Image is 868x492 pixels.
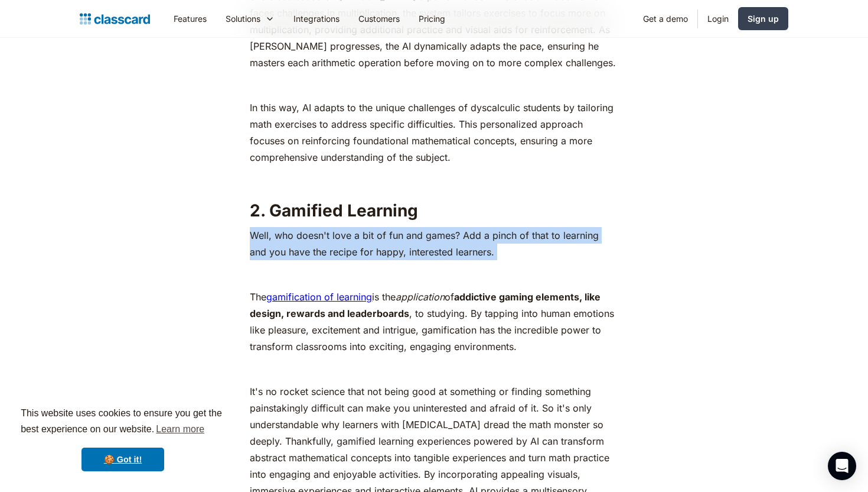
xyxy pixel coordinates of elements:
p: The is the of , to studying. By tapping into human emotions like pleasure, excitement and intrigu... [250,289,618,355]
a: Get a demo [634,5,697,32]
a: Customers [349,5,409,32]
span: This website uses cookies to ensure you get the best experience on our website. [21,406,225,438]
a: gamification of learning [266,291,372,303]
p: ‍ [250,361,618,377]
a: home [80,11,150,27]
div: cookieconsent [9,395,236,483]
a: dismiss cookie message [81,448,164,471]
div: Open Intercom Messenger [828,452,856,480]
div: Solutions [216,5,284,32]
a: learn more about cookies [154,420,206,438]
p: ‍ [250,171,618,188]
a: Login [698,5,738,32]
p: Well, who doesn't love a bit of fun and games? Add a pinch of that to learning and you have the r... [250,227,618,260]
strong: 2. Gamified Learning [250,200,418,221]
p: In this way, AI adapts to the unique challenges of dyscalculic students by tailoring math exercis... [250,99,618,166]
a: Pricing [409,5,455,32]
div: Sign up [748,12,779,25]
div: Solutions [226,12,260,25]
a: Features [164,5,216,32]
p: ‍ [250,77,618,93]
em: application [396,291,445,303]
a: Integrations [284,5,349,32]
p: ‍ [250,266,618,283]
a: Sign up [738,7,788,30]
